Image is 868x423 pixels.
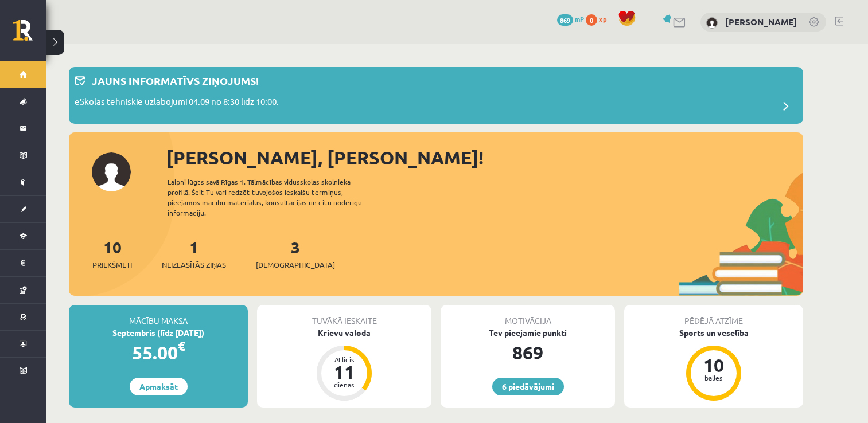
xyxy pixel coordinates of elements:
[696,356,731,374] div: 10
[69,305,248,327] div: Mācību maksa
[257,305,431,327] div: Tuvākā ieskaite
[92,259,132,271] span: Priekšmeti
[557,14,584,23] a: 869 mP
[75,73,797,118] a: Jauns informatīvs ziņojums! eSkolas tehniskie uzlabojumi 04.09 no 8:30 līdz 10:00.
[256,259,335,271] span: [DEMOGRAPHIC_DATA]
[696,374,731,381] div: balles
[256,237,335,271] a: 3[DEMOGRAPHIC_DATA]
[725,16,797,28] a: [PERSON_NAME]
[586,14,612,23] a: 0 xp
[130,378,188,395] a: Apmaksāt
[162,259,226,271] span: Neizlasītās ziņas
[327,381,361,388] div: dienas
[168,177,382,218] div: Laipni lūgts savā Rīgas 1. Tālmācības vidusskolas skolnieka profilā. Šeit Tu vari redzēt tuvojošo...
[166,144,803,171] div: [PERSON_NAME], [PERSON_NAME]!
[441,327,615,339] div: Tev pieejamie punkti
[624,327,803,402] a: Sports un veselība 10 balles
[327,363,361,381] div: 11
[624,327,803,339] div: Sports un veselība
[178,338,185,354] span: €
[441,339,615,366] div: 869
[492,378,564,395] a: 6 piedāvājumi
[706,17,718,29] img: Rolands Rozītis
[575,14,584,23] span: mP
[13,20,46,49] a: Rīgas 1. Tālmācības vidusskola
[257,327,431,402] a: Krievu valoda Atlicis 11 dienas
[257,327,431,339] div: Krievu valoda
[441,305,615,327] div: Motivācija
[586,14,597,26] span: 0
[92,237,132,271] a: 10Priekšmeti
[624,305,803,327] div: Pēdējā atzīme
[69,327,248,339] div: Septembris (līdz [DATE])
[75,95,279,111] p: eSkolas tehniskie uzlabojumi 04.09 no 8:30 līdz 10:00.
[69,339,248,366] div: 55.00
[162,237,226,271] a: 1Neizlasītās ziņas
[92,73,259,88] p: Jauns informatīvs ziņojums!
[599,14,606,23] span: xp
[327,356,361,363] div: Atlicis
[557,14,573,26] span: 869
